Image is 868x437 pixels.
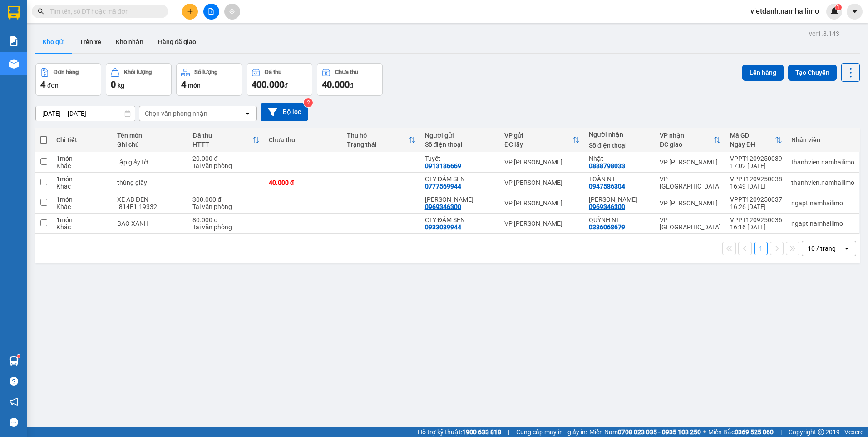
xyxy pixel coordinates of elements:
[118,82,124,89] span: kg
[194,69,217,75] div: Số lượng
[516,427,587,437] span: Cung cấp máy in - giấy in:
[589,196,651,203] div: GIA KHÁNH
[56,162,108,169] div: Khác
[304,98,313,107] sup: 2
[229,8,235,15] span: aim
[660,132,714,139] div: VP nhận
[111,79,116,90] span: 0
[317,63,383,96] button: Chưa thu40.000đ
[843,245,850,252] svg: open
[425,132,495,139] div: Người gửi
[708,427,774,437] span: Miền Bắc
[192,203,259,210] div: Tại văn phòng
[743,5,826,17] span: vietdanh.namhailimo
[703,430,706,434] span: ⚪️
[56,203,108,210] div: Khác
[660,141,714,148] div: ĐC giao
[322,79,350,90] span: 40.000
[425,216,495,223] div: CTY ĐẦM SEN
[791,199,854,207] div: ngapt.namhailimo
[261,103,308,121] button: Bộ lọc
[203,4,219,20] button: file-add
[425,183,461,190] div: 0777569944
[335,69,358,75] div: Chưa thu
[188,82,201,89] span: món
[151,31,203,53] button: Hàng đã giao
[10,418,18,427] span: message
[725,128,787,152] th: Toggle SortBy
[35,31,72,53] button: Kho gửi
[56,223,108,231] div: Khác
[655,128,725,152] th: Toggle SortBy
[730,183,782,190] div: 16:49 [DATE]
[56,175,108,183] div: 1 món
[851,7,859,15] span: caret-down
[425,155,495,162] div: Tuyết
[188,128,264,152] th: Toggle SortBy
[192,216,259,223] div: 80.000 đ
[56,216,108,223] div: 1 món
[730,223,782,231] div: 16:16 [DATE]
[809,29,839,39] div: ver 1.8.143
[500,128,584,152] th: Toggle SortBy
[342,128,420,152] th: Toggle SortBy
[754,242,768,255] button: 1
[589,427,701,437] span: Miền Nam
[788,65,837,81] button: Tạo Chuyến
[504,141,572,148] div: ĐC lấy
[108,31,151,53] button: Kho nhận
[730,196,782,203] div: VPPT1209250037
[835,4,842,10] sup: 1
[56,196,108,203] div: 1 món
[9,59,19,69] img: warehouse-icon
[730,132,775,139] div: Mã GD
[660,199,721,207] div: VP [PERSON_NAME]
[176,63,242,96] button: Số lượng4món
[38,8,44,15] span: search
[350,82,353,89] span: đ
[117,220,183,227] div: BAO XANH
[182,4,198,20] button: plus
[224,4,240,20] button: aim
[589,223,625,231] div: 0386068679
[660,175,721,190] div: VP [GEOGRAPHIC_DATA]
[265,69,281,75] div: Đã thu
[730,162,782,169] div: 17:02 [DATE]
[124,69,152,75] div: Khối lượng
[181,79,186,90] span: 4
[660,216,721,231] div: VP [GEOGRAPHIC_DATA]
[660,159,721,166] div: VP [PERSON_NAME]
[269,179,338,186] div: 40.000 đ
[462,428,501,436] strong: 1900 633 818
[808,244,836,253] div: 10 / trang
[589,216,651,223] div: QUỲNH NT
[10,377,18,386] span: question-circle
[730,155,782,162] div: VPPT1209250039
[618,428,701,436] strong: 0708 023 035 - 0935 103 250
[192,155,259,162] div: 20.000 đ
[17,355,20,358] sup: 1
[730,203,782,210] div: 16:26 [DATE]
[47,82,59,89] span: đơn
[818,429,824,435] span: copyright
[504,179,580,186] div: VP [PERSON_NAME]
[589,142,651,149] div: Số điện thoại
[72,31,108,53] button: Trên xe
[730,175,782,183] div: VPPT1209250038
[117,159,183,166] div: tập giấy tờ
[347,132,409,139] div: Thu hộ
[418,427,501,437] span: Hỗ trợ kỹ thuật:
[589,131,651,138] div: Người nhận
[425,203,461,210] div: 0969346300
[425,175,495,183] div: CTY ĐẦM SEN
[425,196,495,203] div: GIA KHÁNH
[56,136,108,144] div: Chi tiết
[106,63,172,96] button: Khối lượng0kg
[589,203,625,210] div: 0969346300
[847,4,863,20] button: caret-down
[780,427,782,437] span: |
[589,183,625,190] div: 0947586304
[192,141,252,148] div: HTTT
[244,110,251,117] svg: open
[117,196,183,210] div: XE AB ĐEN -814E1.19332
